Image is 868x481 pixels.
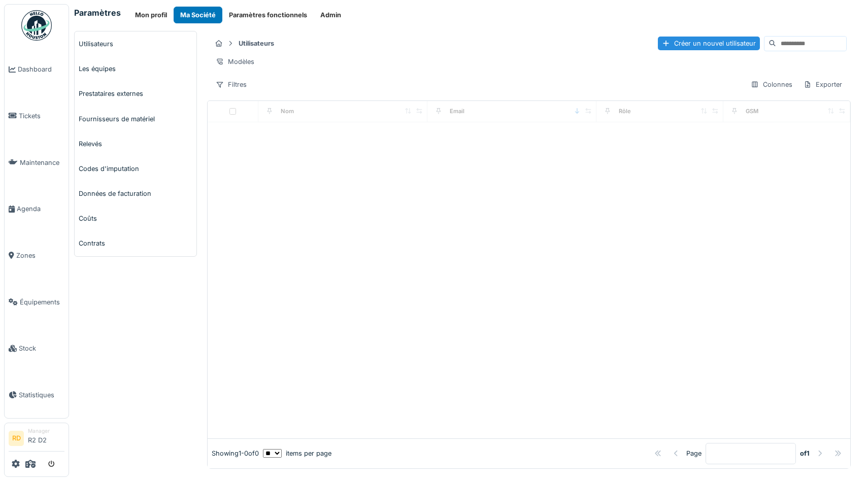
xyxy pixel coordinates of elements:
a: Coûts [75,206,196,231]
div: GSM [746,107,758,116]
a: Tickets [5,93,69,140]
div: Filtres [211,77,251,92]
button: Ma Société [174,7,222,23]
li: R2 D2 [28,427,64,449]
a: Agenda [5,186,69,232]
span: Zones [16,251,64,260]
li: RD [9,431,24,446]
a: Les équipes [75,56,196,81]
div: Créer un nouvel utilisateur [658,37,760,50]
div: Colonnes [746,77,797,92]
a: Utilisateurs [75,31,196,56]
img: Badge_color-CXgf-gQk.svg [21,10,52,41]
a: Zones [5,232,69,279]
a: Stock [5,325,69,372]
div: Nom [281,107,294,116]
a: Contrats [75,231,196,256]
div: Email [450,107,464,116]
a: Équipements [5,279,69,325]
a: Maintenance [5,139,69,186]
div: Rôle [619,107,631,116]
a: Prestataires externes [75,81,196,106]
div: Manager [28,427,64,435]
div: Exporter [799,77,847,92]
a: Dashboard [5,46,69,93]
button: Mon profil [128,7,174,23]
div: Showing 1 - 0 of 0 [212,449,259,458]
div: items per page [263,449,331,458]
strong: Utilisateurs [235,39,278,48]
span: Dashboard [18,64,64,74]
span: Tickets [19,111,64,121]
a: Statistiques [5,372,69,419]
div: Modèles [211,54,259,69]
a: Codes d'imputation [75,156,196,181]
span: Statistiques [19,390,64,400]
a: Données de facturation [75,181,196,206]
span: Équipements [20,297,64,307]
button: Paramètres fonctionnels [222,7,314,23]
span: Maintenance [20,158,64,167]
a: Fournisseurs de matériel [75,107,196,131]
div: Page [686,449,702,458]
button: Admin [314,7,348,23]
a: RD ManagerR2 D2 [9,427,64,452]
strong: of 1 [800,449,810,458]
h6: Paramètres [74,8,121,18]
span: Agenda [17,204,64,214]
span: Stock [19,343,64,353]
a: Relevés [75,131,196,156]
